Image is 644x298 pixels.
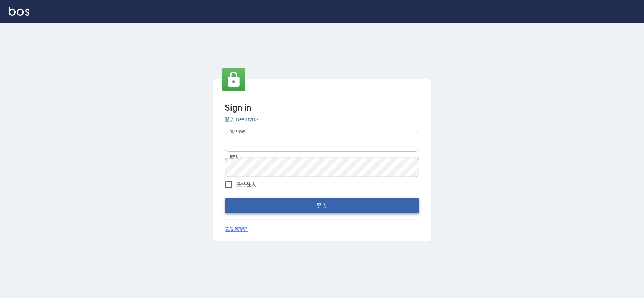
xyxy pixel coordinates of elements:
img: Logo [9,7,29,16]
h3: Sign in [225,103,419,113]
span: 保持登入 [236,181,257,188]
a: 忘記密碼? [225,225,248,233]
label: 電話號碼 [230,129,245,134]
h6: 登入 BeautyOS [225,116,419,123]
label: 密碼 [230,154,238,160]
button: 登入 [225,198,419,213]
